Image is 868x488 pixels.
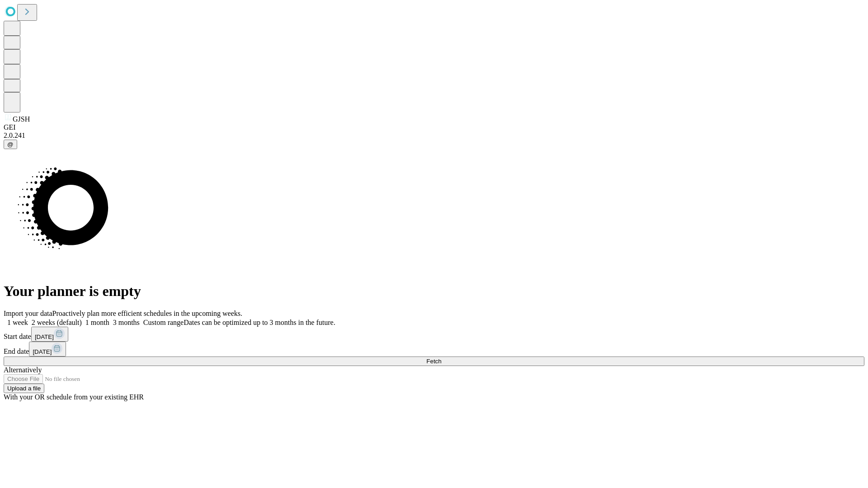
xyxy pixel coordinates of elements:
span: 2 weeks (default) [32,319,82,326]
span: Proactively plan more efficient schedules in the upcoming weeks. [52,310,242,317]
span: 1 week [7,319,28,326]
span: [DATE] [35,333,54,340]
button: @ [4,140,17,149]
span: With your OR schedule from your existing EHR [4,393,144,401]
div: 2.0.241 [4,131,864,140]
div: Start date [4,327,864,342]
button: [DATE] [31,327,68,342]
div: End date [4,342,864,357]
span: Custom range [143,319,184,326]
span: Fetch [426,358,441,365]
span: Alternatively [4,366,42,374]
span: @ [7,141,14,148]
span: GJSH [13,115,30,123]
div: GEI [4,123,864,131]
span: Dates can be optimized up to 3 months in the future. [184,319,335,326]
button: [DATE] [29,342,66,357]
span: Import your data [4,310,52,317]
span: 1 month [85,319,109,326]
span: [DATE] [33,348,52,355]
h1: Your planner is empty [4,283,864,300]
button: Upload a file [4,384,44,393]
span: 3 months [113,319,140,326]
button: Fetch [4,357,864,366]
